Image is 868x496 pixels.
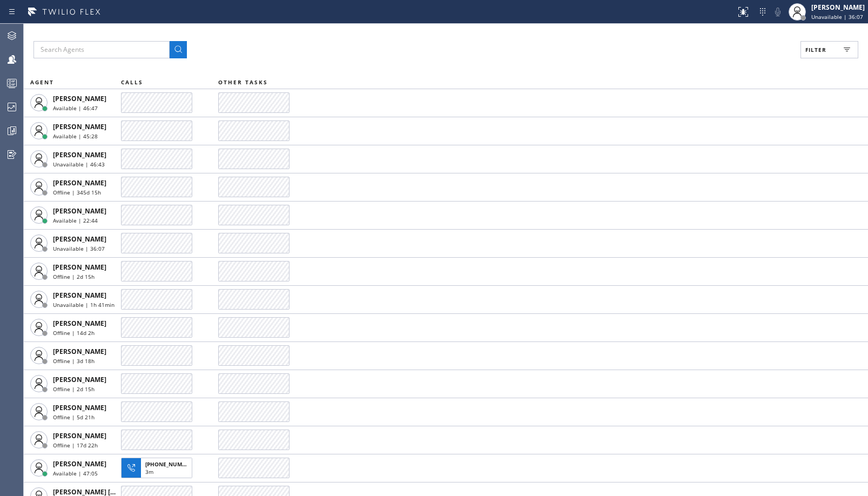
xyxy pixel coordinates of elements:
span: [PERSON_NAME] [53,459,106,468]
span: 3m [145,468,153,475]
span: [PHONE_NUMBER] [145,460,194,468]
span: AGENT [30,78,54,86]
span: Offline | 5d 21h [53,413,95,421]
span: [PERSON_NAME] [53,375,106,384]
span: Offline | 17d 22h [53,441,98,449]
span: [PERSON_NAME] [53,319,106,328]
span: Unavailable | 36:07 [811,13,863,21]
span: Available | 22:44 [53,217,98,224]
span: Offline | 2d 15h [53,385,95,393]
span: Filter [805,46,826,53]
span: Offline | 2d 15h [53,273,95,280]
span: [PERSON_NAME] [53,234,106,244]
span: [PERSON_NAME] [53,263,106,272]
span: [PERSON_NAME] [53,206,106,216]
span: [PERSON_NAME] [53,431,106,440]
span: OTHER TASKS [218,78,268,86]
span: Offline | 345d 15h [53,189,101,196]
span: [PERSON_NAME] [53,403,106,412]
span: Offline | 14d 2h [53,329,95,337]
span: [PERSON_NAME] [53,94,106,103]
span: Unavailable | 1h 41min [53,301,115,309]
span: Available | 46:47 [53,104,98,112]
span: [PERSON_NAME] [53,347,106,356]
button: [PHONE_NUMBER]3m [121,454,196,481]
span: [PERSON_NAME] [53,291,106,300]
span: Unavailable | 46:43 [53,160,105,168]
input: Search Agents [33,41,170,58]
span: [PERSON_NAME] [53,178,106,187]
span: Unavailable | 36:07 [53,245,105,252]
span: CALLS [121,78,143,86]
span: Available | 45:28 [53,132,98,140]
div: [PERSON_NAME] [811,3,865,12]
span: Offline | 3d 18h [53,357,95,365]
span: Available | 47:05 [53,470,98,477]
button: Filter [800,41,858,58]
span: [PERSON_NAME] [53,122,106,131]
span: [PERSON_NAME] [53,150,106,159]
button: Mute [770,4,785,19]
